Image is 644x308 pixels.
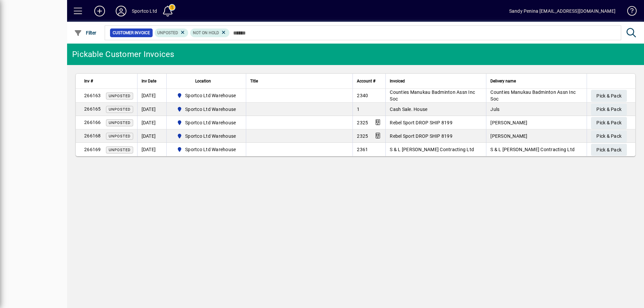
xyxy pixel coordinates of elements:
span: Filter [74,30,97,36]
span: [PERSON_NAME] [490,133,527,139]
span: Sportco Ltd Warehouse [185,119,236,126]
span: S & L [PERSON_NAME] Contracting Ltd [490,147,575,152]
a: Knowledge Base [622,1,636,23]
span: Sportco Ltd Warehouse [185,133,236,139]
span: Pick & Pack [596,90,622,102]
td: [DATE] [137,129,166,143]
button: Pick & Pack [591,130,627,142]
button: Pick & Pack [591,104,627,116]
span: Pick & Pack [596,131,622,142]
span: Sportco Ltd Warehouse [185,92,236,99]
div: Sportco Ltd [132,6,157,16]
button: Filter [72,27,98,39]
div: Delivery name [490,77,583,85]
span: Delivery name [490,77,516,85]
span: 266166 [84,120,101,125]
span: Counties Manukau Badminton Assn Inc Soc [390,89,475,102]
span: Unposted [109,121,130,125]
td: [DATE] [137,116,166,129]
span: Unposted [109,134,130,138]
div: Title [250,77,348,85]
span: 2361 [357,147,368,152]
span: Unposted [109,107,130,112]
span: Cash Sale. House [390,107,427,112]
span: Customer Invoice [113,29,150,36]
div: Location [171,77,242,85]
span: 2325 [357,133,368,139]
span: 266165 [84,106,101,112]
div: Sandy Penina [EMAIL_ADDRESS][DOMAIN_NAME] [509,6,615,16]
span: Invoiced [390,77,405,85]
span: Pick & Pack [596,117,622,128]
div: Pickable Customer Invoices [72,49,174,60]
div: Account # [357,77,381,85]
span: Title [250,77,258,85]
span: Inv # [84,77,93,85]
span: Juls [490,107,499,112]
span: Rebel Sport DROP SHIP 8199 [390,133,452,139]
span: 2340 [357,93,368,98]
span: Sportco Ltd Warehouse [174,91,239,100]
mat-chip: Hold Status: Not On Hold [190,28,229,37]
span: 266163 [84,93,101,98]
span: 1 [357,107,360,112]
button: Pick & Pack [591,144,627,156]
span: Unposted [157,30,178,35]
span: Inv Date [142,77,156,85]
span: Sportco Ltd Warehouse [174,105,239,113]
td: [DATE] [137,103,166,116]
span: S & L [PERSON_NAME] Contracting Ltd [390,147,474,152]
span: Sportco Ltd Warehouse [174,132,239,140]
span: Location [195,77,211,85]
span: Sportco Ltd Warehouse [185,106,236,113]
td: [DATE] [137,89,166,103]
div: Inv Date [142,77,162,85]
button: Add [89,5,110,17]
span: Unposted [109,94,130,98]
div: Invoiced [390,77,482,85]
button: Pick & Pack [591,117,627,129]
span: Counties Manukau Badminton Assn Inc Soc [490,89,576,102]
span: Pick & Pack [596,104,622,115]
button: Profile [110,5,132,17]
div: Inv # [84,77,133,85]
span: 266168 [84,133,101,138]
span: Rebel Sport DROP SHIP 8199 [390,120,452,125]
span: Sportco Ltd Warehouse [174,145,239,153]
span: 2325 [357,120,368,125]
span: Sportco Ltd Warehouse [174,119,239,127]
span: Pick & Pack [596,144,622,156]
span: Unposted [109,148,130,152]
span: 266169 [84,147,101,152]
span: Account # [357,77,375,85]
span: Sportco Ltd Warehouse [185,146,236,153]
span: Not On Hold [193,30,219,35]
mat-chip: Customer Invoice Status: Unposted [155,28,189,37]
td: [DATE] [137,143,166,156]
button: Pick & Pack [591,90,627,102]
span: [PERSON_NAME] [490,120,527,125]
